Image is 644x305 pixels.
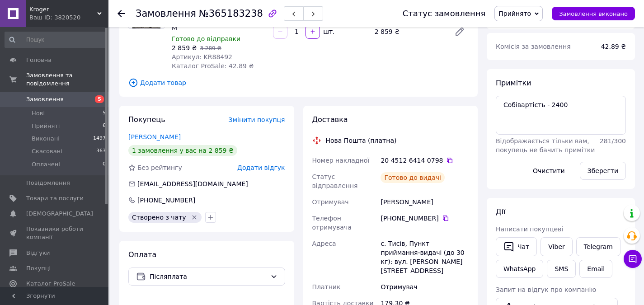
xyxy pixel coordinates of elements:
[496,79,531,87] span: Примітки
[496,43,571,50] span: Комісія за замовлення
[137,164,182,171] span: Без рейтингу
[600,137,626,145] span: 281 / 300
[552,7,635,20] button: Замовлення виконано
[579,260,612,278] button: Email
[498,10,531,17] span: Прийнято
[312,115,348,124] span: Доставка
[96,147,106,155] span: 363
[624,250,642,268] button: Чат з покупцем
[371,25,447,38] div: 2 859 ₴
[29,14,108,22] div: Ваш ID: 3820520
[525,162,573,180] button: Очистити
[172,35,240,42] span: Готово до відправки
[200,45,221,52] span: 3 289 ₴
[601,43,626,50] span: 42.89 ₴
[93,135,106,143] span: 1497
[26,249,50,257] span: Відгуки
[150,272,267,282] span: Післяплата
[128,115,165,124] span: Покупець
[547,260,576,278] button: SMS
[172,53,232,61] span: Артикул: KR88492
[103,160,106,169] span: 0
[191,214,198,221] svg: Видалити мітку
[381,214,469,223] div: [PHONE_NUMBER]
[26,264,51,272] span: Покупці
[26,210,93,218] span: [DEMOGRAPHIC_DATA]
[136,8,196,19] span: Замовлення
[136,196,196,205] div: [PHONE_NUMBER]
[321,27,335,36] div: шт.
[312,283,341,291] span: Платник
[32,160,60,169] span: Оплачені
[32,147,62,155] span: Скасовані
[128,78,469,88] span: Додати товар
[237,164,285,171] span: Додати відгук
[26,179,70,187] span: Повідомлення
[26,225,84,241] span: Показники роботи компанії
[324,136,399,145] div: Нова Пошта (платна)
[95,95,104,103] span: 5
[541,237,572,256] a: Viber
[379,279,470,295] div: Отримувач
[132,214,186,221] span: Створено з чату
[172,44,197,52] span: 2 859 ₴
[229,116,285,123] span: Змінити покупця
[26,56,52,64] span: Головна
[29,5,97,14] span: Kroger
[312,157,370,164] span: Номер накладної
[137,180,248,188] span: [EMAIL_ADDRESS][DOMAIN_NAME]
[312,173,358,189] span: Статус відправлення
[118,9,125,18] div: Повернутися назад
[312,240,336,247] span: Адреса
[128,133,181,141] a: [PERSON_NAME]
[580,162,626,180] button: Зберегти
[379,194,470,210] div: [PERSON_NAME]
[172,62,254,70] span: Каталог ProSale: 42.89 ₴
[32,109,45,117] span: Нові
[32,135,60,143] span: Виконані
[576,237,620,256] a: Telegram
[172,23,266,33] div: M
[5,32,107,48] input: Пошук
[312,215,352,231] span: Телефон отримувача
[103,109,106,117] span: 5
[26,95,64,103] span: Замовлення
[32,122,60,130] span: Прийняті
[128,145,237,156] div: 1 замовлення у вас на 2 859 ₴
[496,96,626,135] textarea: Собівартість - 2400
[128,250,156,259] span: Оплата
[496,237,537,256] button: Чат
[496,207,505,216] span: Дії
[559,10,628,17] span: Замовлення виконано
[496,137,595,154] span: Відображається тільки вам, покупець не бачить примітки
[103,122,106,130] span: 6
[496,225,563,233] span: Написати покупцеві
[312,198,349,206] span: Отримувач
[26,71,108,88] span: Замовлення та повідомлення
[451,23,469,41] a: Редагувати
[26,194,84,202] span: Товари та послуги
[496,260,543,278] a: WhatsApp
[381,172,445,183] div: Готово до видачі
[26,280,75,288] span: Каталог ProSale
[496,286,596,293] span: Запит на відгук про компанію
[379,235,470,279] div: с. Тисів, Пункт приймання-видачі (до 30 кг): вул. [PERSON_NAME][STREET_ADDRESS]
[381,156,469,165] div: 20 4512 6414 0798
[403,9,486,18] div: Статус замовлення
[199,8,263,19] span: №365183238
